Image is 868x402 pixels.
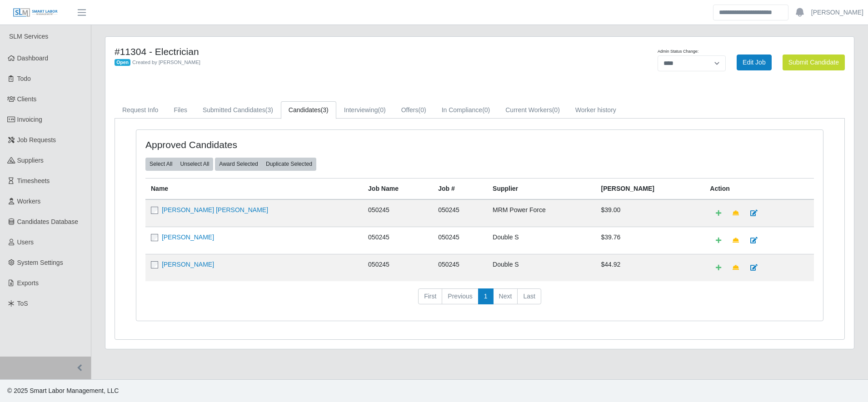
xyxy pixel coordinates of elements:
th: Name [145,178,363,199]
button: Select All [145,158,176,170]
a: Make Team Lead [727,233,745,248]
a: Add Default Cost Code [710,205,727,221]
span: (0) [378,106,386,114]
td: $44.92 [596,254,705,281]
div: bulk actions [145,158,213,170]
span: Workers [17,198,41,205]
td: 050245 [363,254,433,281]
span: Users [17,238,34,246]
img: SLM Logo [13,8,58,18]
label: Admin Status Change: [658,49,698,55]
a: In Compliance [434,101,498,119]
a: 1 [478,288,494,305]
span: SLM Services [9,33,48,40]
span: Invoicing [17,116,42,123]
td: Double S [487,227,595,254]
th: Supplier [487,178,595,199]
a: Candidates [281,101,336,119]
a: Add Default Cost Code [710,233,727,248]
span: Created by [PERSON_NAME] [132,60,200,65]
td: $39.76 [596,227,705,254]
a: Request Info [115,101,166,119]
a: Submitted Candidates [195,101,281,119]
button: Submit Candidate [783,55,845,70]
a: Current Workers [498,101,568,119]
a: Add Default Cost Code [710,260,727,276]
td: 050245 [433,227,487,254]
th: Job # [433,178,487,199]
span: (0) [482,106,490,114]
a: Worker history [568,101,624,119]
button: Duplicate Selected [262,158,316,170]
span: System Settings [17,259,63,266]
a: [PERSON_NAME] [162,233,214,241]
span: Candidates Database [17,218,79,225]
button: Award Selected [215,158,262,170]
a: [PERSON_NAME] [162,261,214,268]
span: © 2025 Smart Labor Management, LLC [7,387,119,394]
span: Open [115,59,130,66]
h4: Approved Candidates [145,139,416,150]
a: [PERSON_NAME] [PERSON_NAME] [162,206,268,213]
td: 050245 [433,254,487,281]
span: (0) [552,106,560,114]
input: Search [713,5,788,20]
button: Unselect All [176,158,213,170]
th: Job Name [363,178,433,199]
td: Double S [487,254,595,281]
a: Edit Job [737,55,772,70]
th: [PERSON_NAME] [596,178,705,199]
span: Todo [17,75,31,82]
a: Make Team Lead [727,260,745,276]
th: Action [704,178,814,199]
span: ToS [17,300,28,307]
span: Exports [17,279,39,287]
h4: #11304 - Electrician [115,46,535,57]
td: 050245 [433,199,487,227]
nav: pagination [145,288,814,312]
span: (3) [321,106,329,114]
div: bulk actions [215,158,316,170]
span: (0) [419,106,426,114]
a: Files [166,101,195,119]
span: Timesheets [17,177,50,184]
a: [PERSON_NAME] [811,8,863,17]
td: MRM Power Force [487,199,595,227]
span: (3) [265,106,273,114]
span: Clients [17,95,37,103]
a: Make Team Lead [727,205,745,221]
span: Suppliers [17,157,44,164]
span: Job Requests [17,136,56,144]
span: Dashboard [17,55,49,62]
td: $39.00 [596,199,705,227]
a: Interviewing [336,101,394,119]
td: 050245 [363,227,433,254]
td: 050245 [363,199,433,227]
a: Offers [394,101,434,119]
